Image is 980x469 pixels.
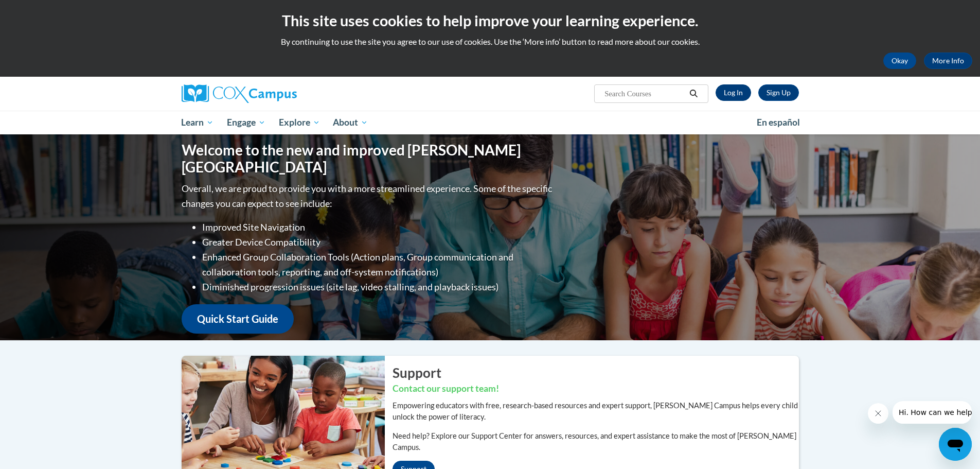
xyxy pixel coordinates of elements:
li: Greater Device Compatibility [202,235,555,250]
h1: Welcome to the new and improved [PERSON_NAME][GEOGRAPHIC_DATA] [182,142,555,176]
p: Need help? Explore our Support Center for answers, resources, and expert assistance to make the m... [393,430,799,453]
p: Empowering educators with free, research-based resources and expert support, [PERSON_NAME] Campus... [393,400,799,423]
span: Engage [227,116,265,129]
button: Okay [883,53,916,69]
a: Engage [220,111,272,134]
a: Learn [175,111,221,134]
div: Main menu [166,111,814,134]
a: More Info [924,53,972,69]
span: Hi. How can we help? [6,7,83,15]
input: Search Courses [603,88,686,100]
h2: This site uses cookies to help improve your learning experience. [8,10,972,31]
iframe: Close message [868,403,888,424]
li: Enhanced Group Collaboration Tools (Action plans, Group communication and collaboration tools, re... [202,250,555,280]
p: By continuing to use the site you agree to our use of cookies. Use the ‘More info’ button to read... [8,36,972,47]
a: Quick Start Guide [182,304,294,334]
span: Explore [279,116,320,129]
a: Cox Campus [182,84,377,103]
iframe: Message from company [893,401,972,424]
li: Diminished progression issues (site lag, video stalling, and playback issues) [202,280,555,294]
h2: Support [393,363,799,382]
span: Learn [181,116,213,129]
p: Overall, we are proud to provide you with a more streamlined experience. Some of the specific cha... [182,181,555,211]
a: Log In [716,84,751,101]
h3: Contact our support team! [393,383,799,395]
a: About [326,111,375,134]
a: En español [750,112,807,133]
span: En español [757,117,800,128]
span: About [333,116,368,129]
iframe: Button to launch messaging window [939,428,972,461]
button: Search [686,88,701,100]
li: Improved Site Navigation [202,220,555,235]
a: Explore [272,111,327,134]
a: Register [758,84,799,101]
img: Cox Campus [182,84,297,103]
